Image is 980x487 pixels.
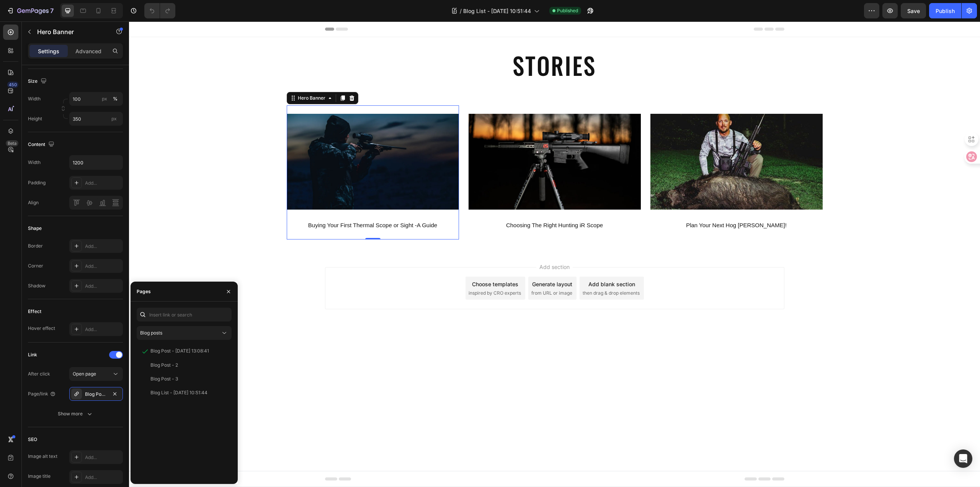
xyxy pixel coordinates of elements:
p: Settings [38,47,59,55]
div: Background Image [340,84,512,218]
div: Border [28,243,43,249]
div: Show more [58,410,93,418]
div: Blog Post - [DATE] 13:08:41 [150,348,209,354]
img: gempages_583902802711937767-a4dbeec8-ab6b-44bc-958b-11bc6fde286d.jpg [340,92,512,188]
p: Advanced [75,47,101,55]
button: Blog posts [137,326,232,340]
div: Corner [28,262,43,269]
div: Effect [28,308,41,315]
div: Blog Post - [DATE] 13:08:41 [85,391,107,398]
div: Add... [85,454,121,461]
button: Show more [28,407,123,421]
div: Blog Post - 3 [150,375,178,382]
button: Publish [929,3,961,18]
button: Save [901,3,926,18]
div: Add... [85,326,121,333]
div: Add... [85,180,121,187]
p: Buying Your First Thermal Scope or Sight -A Guide [158,198,329,209]
div: Hero Banner [167,73,198,80]
div: Background Image [521,84,694,218]
p: Hero Banner [37,27,102,36]
button: 7 [3,3,57,18]
span: Save [907,8,920,14]
div: Page/link [28,390,56,397]
div: Size [28,76,48,87]
label: Width [28,95,41,102]
div: Undo/Redo [144,3,175,18]
p: Plan Your Next Hog [PERSON_NAME]! [522,198,693,209]
div: Link [28,351,37,358]
div: 450 [7,82,18,88]
span: then drag & drop elements [454,268,511,275]
div: After click [28,371,50,377]
button: Open page [69,367,123,381]
button: px [111,94,120,103]
input: px [69,112,123,126]
input: px% [69,92,123,106]
div: Shape [28,225,42,232]
div: Image alt text [28,453,57,460]
div: Blog Post - 2 [150,362,178,369]
p: 7 [50,6,54,15]
div: Padding [28,179,46,186]
div: Add blank section [459,259,506,267]
iframe: Design area [129,21,980,487]
span: px [111,116,117,121]
span: Blog List - [DATE] 10:51:44 [463,7,531,15]
div: Image title [28,473,51,480]
div: SEO [28,436,37,443]
div: Hover effect [28,325,55,332]
div: Open Intercom Messenger [954,449,972,468]
div: Width [28,159,41,166]
div: Publish [936,7,955,15]
input: Auto [70,156,122,169]
span: Blog posts [140,330,162,336]
div: Generate layout [403,259,443,267]
img: gempages_583902802711937767-591ad3ac-abe0-4557-a060-764913f8e4fc.jpg [158,92,330,188]
div: Beta [6,140,18,146]
span: inspired by CRO experts [340,268,392,275]
div: % [113,95,118,102]
button: % [100,94,109,103]
span: Published [557,7,578,14]
label: Height [28,115,42,122]
div: Blog List - [DATE] 10:51:44 [150,389,207,396]
input: Insert link or search [137,308,232,321]
div: Pages [137,288,151,295]
span: Add section [407,241,444,249]
div: Add... [85,263,121,270]
span: from URL or image [402,268,443,275]
div: px [102,95,107,102]
div: Add... [85,474,121,481]
div: Add... [85,283,121,290]
div: Shadow [28,282,46,289]
img: gempages_583902802711937767-6a97e0e5-cc4b-4cf7-9820-4ec041273502.jpg [521,92,694,188]
div: Choose templates [343,259,389,267]
div: Align [28,199,39,206]
span: / [460,7,462,15]
span: Open page [73,371,96,377]
div: Add... [85,243,121,250]
p: Choosing The Right Hunting iR Scope [340,198,511,209]
div: Content [28,139,56,150]
div: Background Image [158,84,330,218]
h2: STORIES [196,28,655,59]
